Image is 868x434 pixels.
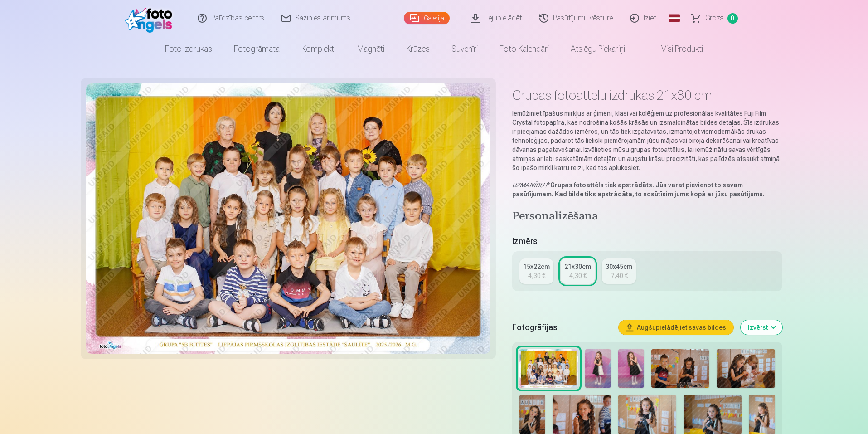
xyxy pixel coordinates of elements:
div: 7,40 € [611,271,628,280]
span: Grozs [705,13,724,24]
h5: Fotogrāfijas [512,321,611,334]
p: Iemūžiniet īpašus mirkļus ar ģimeni, klasi vai kolēģiem uz profesionālas kvalitātes Fuji Film Cry... [512,109,782,172]
a: Foto kalendāri [489,36,560,62]
a: Atslēgu piekariņi [560,36,636,62]
h1: Grupas fotoattēlu izdrukas 21x30 cm [512,87,782,103]
a: Magnēti [346,36,395,62]
a: Krūzes [395,36,441,62]
div: 30x45cm [606,262,632,271]
a: Suvenīri [441,36,489,62]
a: Galerija [404,12,450,24]
a: 30x45cm7,40 € [602,258,636,284]
div: 21x30cm [564,262,591,271]
a: Fotogrāmata [223,36,291,62]
em: UZMANĪBU ! [512,181,547,189]
div: 15x22cm [523,262,550,271]
button: Augšupielādējiet savas bildes [619,320,733,335]
a: Visi produkti [636,36,714,62]
span: 0 [727,13,738,24]
h4: Personalizēšana [512,210,782,224]
a: Komplekti [291,36,346,62]
a: 21x30cm4,30 € [561,258,595,284]
strong: Grupas fotoattēls tiek apstrādāts. Jūs varat pievienot to savam pasūtījumam. Kad bilde tiks apstr... [512,181,765,198]
img: /fa1 [125,4,177,33]
a: 15x22cm4,30 € [519,258,553,284]
a: Foto izdrukas [154,36,223,62]
div: 4,30 € [528,271,545,280]
div: 4,30 € [569,271,587,280]
h5: Izmērs [512,235,782,248]
button: Izvērst [741,320,782,335]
